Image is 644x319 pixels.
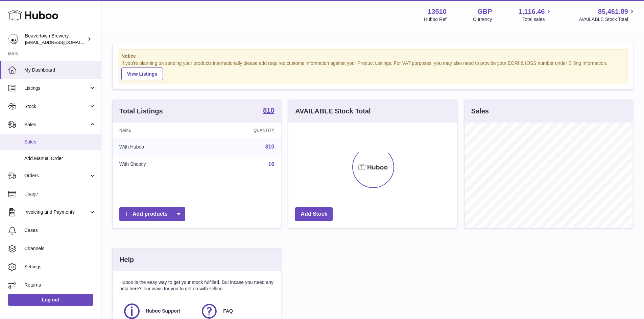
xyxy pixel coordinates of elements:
[263,107,274,115] a: 810
[121,53,624,59] strong: Notice
[24,245,96,252] span: Channels
[119,207,185,221] a: Add products
[471,107,489,116] h3: Sales
[24,172,89,179] span: Orders
[24,191,96,197] span: Usage
[598,7,628,16] span: 85,461.89
[24,67,96,73] span: My Dashboard
[268,161,275,167] a: 16
[522,16,552,23] span: Total sales
[24,139,96,145] span: Sales
[146,308,180,314] span: Huboo Support
[519,7,545,16] span: 1,116.46
[119,279,274,292] p: Huboo is the easy way to get your stock fulfilled. But incase you need any help here's our ways f...
[24,227,96,234] span: Cases
[119,107,163,116] h3: Total Listings
[24,155,96,162] span: Add Manual Order
[295,107,371,116] h3: AVAILABLE Stock Total
[24,264,96,270] span: Settings
[265,144,275,150] a: 810
[113,138,204,156] td: With Huboo
[121,68,163,80] a: View Listings
[8,294,93,306] a: Log out
[24,209,89,215] span: Invoicing and Payments
[24,282,96,288] span: Returns
[24,85,89,91] span: Listings
[24,122,89,128] span: Sales
[579,7,636,23] a: 85,461.89 AVAILABLE Stock Total
[519,7,553,23] a: 1,116.46 Total sales
[113,123,204,138] th: Name
[477,7,492,16] strong: GBP
[25,39,99,45] span: [EMAIL_ADDRESS][DOMAIN_NAME]
[263,107,274,114] strong: 810
[473,16,492,23] div: Currency
[579,16,636,23] span: AVAILABLE Stock Total
[204,123,281,138] th: Quantity
[121,60,624,80] div: If you're planning on sending your products internationally please add required customs informati...
[428,7,447,16] strong: 13510
[223,308,233,314] span: FAQ
[24,103,89,110] span: Stock
[25,33,86,46] div: Beavertown Brewery
[424,16,447,23] div: Huboo Ref
[119,255,134,264] h3: Help
[295,207,333,221] a: Add Stock
[113,156,204,173] td: With Shopify
[8,34,18,44] img: internalAdmin-13510@internal.huboo.com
